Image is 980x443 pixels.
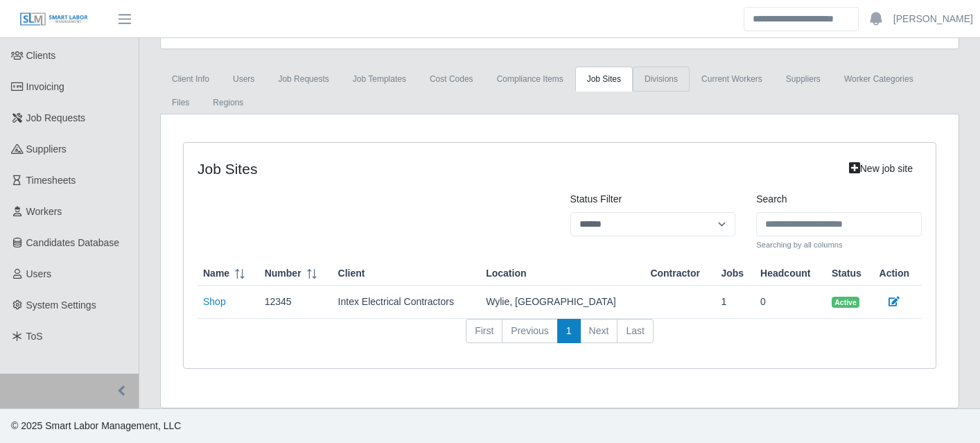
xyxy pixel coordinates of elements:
span: Action [880,266,910,281]
span: Location [486,266,526,281]
a: Divisions [633,67,690,92]
img: SLM Logo [19,12,89,27]
td: Intex Electrical Contractors [333,286,481,319]
a: 1 [557,319,581,344]
a: Shop [203,296,226,307]
a: Files [160,90,201,115]
label: Status Filter [570,192,622,207]
span: Clients [26,50,56,61]
a: cost codes [418,67,485,92]
span: Contractor [650,266,700,281]
a: Suppliers [774,67,832,92]
a: Users [221,67,266,92]
a: Compliance Items [485,67,575,92]
span: Jobs [721,266,744,281]
a: Worker Categories [832,67,925,92]
span: Number [265,266,301,281]
td: 1 [715,286,755,319]
span: Client [338,266,365,281]
span: Candidates Database [26,237,120,248]
label: Search [756,192,787,207]
a: Regions [201,90,255,115]
span: Name [203,266,229,281]
span: System Settings [26,299,96,311]
span: Timesheets [26,175,76,186]
span: Status [832,266,861,281]
span: Suppliers [26,144,67,155]
input: Search [744,7,859,31]
h4: job sites [198,160,735,177]
span: ToS [26,331,43,342]
span: Job Requests [26,112,86,123]
a: Current Workers [690,67,774,92]
a: Job Requests [266,67,340,92]
a: Client Info [160,67,221,92]
span: Users [26,268,52,279]
a: Job Templates [341,67,418,92]
span: Active [832,297,859,308]
small: Searching by all columns [756,239,922,251]
td: Wylie, [GEOGRAPHIC_DATA] [480,286,645,319]
td: 12345 [259,286,333,319]
a: New job site [840,157,922,181]
span: Headcount [760,266,810,281]
nav: pagination [198,319,922,355]
a: job sites [575,67,633,92]
span: © 2025 Smart Labor Management, LLC [11,420,181,431]
span: Invoicing [26,81,64,92]
span: Workers [26,206,62,217]
td: 0 [755,286,826,319]
a: [PERSON_NAME] [893,12,973,26]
